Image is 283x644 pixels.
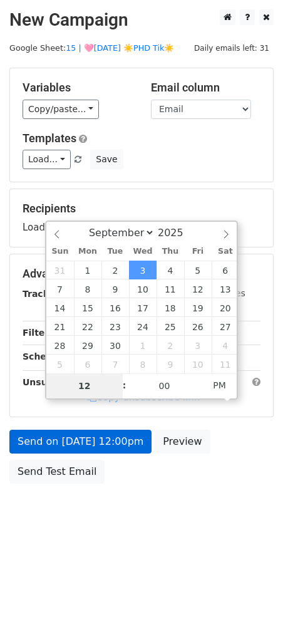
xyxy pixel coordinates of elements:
[90,150,123,169] button: Save
[202,373,237,398] span: Click to toggle
[190,41,274,55] span: Daily emails left: 31
[129,279,157,298] span: September 10, 2025
[23,351,68,361] strong: Schedule
[46,279,74,298] span: September 7, 2025
[212,247,239,256] span: Sat
[190,43,274,53] a: Daily emails left: 31
[157,317,184,336] span: September 25, 2025
[212,298,239,317] span: September 20, 2025
[184,247,212,256] span: Fri
[212,317,239,336] span: September 27, 2025
[101,247,129,256] span: Tue
[101,298,129,317] span: September 16, 2025
[23,328,54,338] strong: Filters
[46,247,74,256] span: Sun
[74,336,101,355] span: September 29, 2025
[157,355,184,373] span: October 9, 2025
[23,202,260,216] h5: Recipients
[74,279,101,298] span: September 8, 2025
[151,81,260,95] h5: Email column
[74,298,101,317] span: September 15, 2025
[184,261,212,279] span: September 5, 2025
[23,132,76,145] a: Templates
[46,355,74,373] span: October 5, 2025
[126,373,203,398] input: Minute
[155,227,200,239] input: Year
[157,298,184,317] span: September 18, 2025
[23,267,260,281] h5: Advanced
[184,298,212,317] span: September 19, 2025
[129,247,157,256] span: Wed
[212,336,239,355] span: October 4, 2025
[129,261,157,279] span: September 3, 2025
[220,584,283,644] iframe: Chat Widget
[46,336,74,355] span: September 28, 2025
[9,460,105,484] a: Send Test Email
[101,261,129,279] span: September 2, 2025
[129,336,157,355] span: October 1, 2025
[23,150,71,169] a: Load...
[74,355,101,373] span: October 6, 2025
[129,317,157,336] span: September 24, 2025
[157,247,184,256] span: Thu
[23,81,132,95] h5: Variables
[196,287,245,300] label: UTM Codes
[74,261,101,279] span: September 1, 2025
[23,377,84,387] strong: Unsubscribe
[101,355,129,373] span: October 7, 2025
[66,43,174,53] a: 15 | 🩷[DATE] ☀️PHD Tik☀️
[129,298,157,317] span: September 17, 2025
[46,317,74,336] span: September 21, 2025
[157,336,184,355] span: October 2, 2025
[184,317,212,336] span: September 26, 2025
[9,43,174,53] small: Google Sheet:
[9,430,152,454] a: Send on [DATE] 12:00pm
[212,261,239,279] span: September 6, 2025
[184,355,212,373] span: October 10, 2025
[212,279,239,298] span: September 13, 2025
[155,430,210,454] a: Preview
[101,336,129,355] span: September 30, 2025
[23,202,260,234] div: Loading...
[46,298,74,317] span: September 14, 2025
[123,373,126,398] span: :
[157,261,184,279] span: September 4, 2025
[184,279,212,298] span: September 12, 2025
[87,392,200,403] a: Copy unsubscribe link
[74,317,101,336] span: September 22, 2025
[157,279,184,298] span: September 11, 2025
[184,336,212,355] span: October 3, 2025
[129,355,157,373] span: October 8, 2025
[46,373,123,398] input: Hour
[46,261,74,279] span: August 31, 2025
[101,279,129,298] span: September 9, 2025
[9,9,274,31] h2: New Campaign
[23,289,64,299] strong: Tracking
[23,100,99,119] a: Copy/paste...
[74,247,101,256] span: Mon
[101,317,129,336] span: September 23, 2025
[212,355,239,373] span: October 11, 2025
